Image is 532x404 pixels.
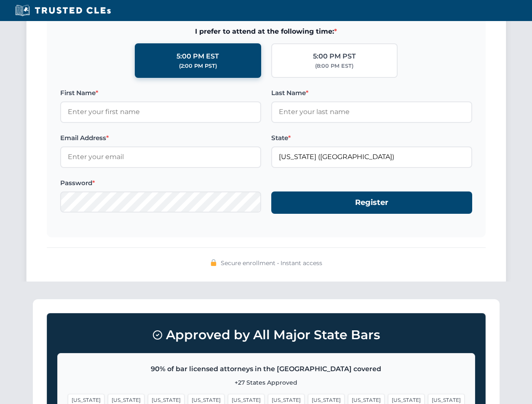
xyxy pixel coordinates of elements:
[271,146,472,167] input: Florida (FL)
[271,133,472,143] label: State
[271,88,472,98] label: Last Name
[57,324,475,346] h3: Approved by All Major State Bars
[68,364,465,375] p: 90% of bar licensed attorneys in the [GEOGRAPHIC_DATA] covered
[271,191,472,214] button: Register
[60,178,261,188] label: Password
[179,62,217,70] div: (2:00 PM PST)
[315,62,353,70] div: (8:00 PM EST)
[60,101,261,122] input: Enter your first name
[68,378,465,387] p: +27 States Approved
[60,133,261,143] label: Email Address
[13,4,113,17] img: Trusted CLEs
[60,88,261,98] label: First Name
[60,26,472,37] span: I prefer to attend at the following time:
[210,259,217,266] img: 🔒
[176,51,219,62] div: 5:00 PM EST
[60,146,261,167] input: Enter your email
[221,258,322,268] span: Secure enrollment • Instant access
[271,101,472,122] input: Enter your last name
[313,51,356,62] div: 5:00 PM PST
